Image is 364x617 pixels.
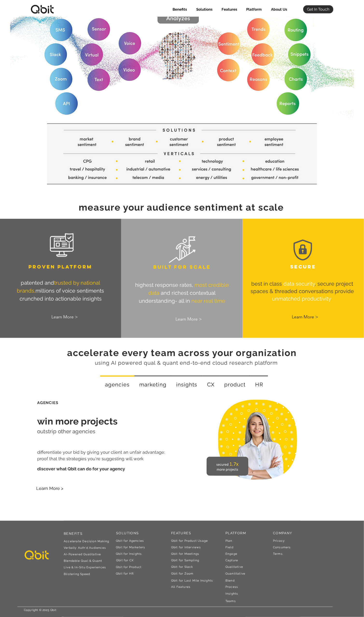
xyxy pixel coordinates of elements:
[283,281,315,287] span: data security
[171,572,194,576] a: Qbit for Zoom
[307,7,329,12] span: Get In Touch
[225,572,245,576] a: Quantitative
[64,540,109,543] a: Accelerate Decision Making
[176,382,197,388] span: insights
[116,546,145,549] a: Qbit for Marketers
[171,552,199,556] a: Qbit for Meetings
[269,5,289,14] p: About Us
[171,531,191,535] span: FEATURES
[171,546,201,549] a: Qbit for Interviews
[171,565,193,569] a: Qbit for Slack
[272,296,331,302] span: unmatched productivity
[207,382,215,388] span: CX
[225,585,238,589] a: Process
[273,546,291,549] span: Consumers
[116,566,141,569] a: Qbit for Product
[225,539,232,543] span: Plan
[31,484,69,493] a: Learn More >
[171,585,190,589] span: All Features
[225,559,238,562] span: Capture
[171,579,213,583] a: Qbit for Last Mile Insights
[37,450,165,461] span: differentiate your bid by giving your client an unfair advantage: proof that the strategies you'r...
[37,416,118,427] span: win more projects
[202,393,303,486] img: QbitAgency_KPI.jpg
[23,550,50,560] img: qbit-logo-border-yellow.png
[219,5,239,14] p: Features
[190,5,216,14] div: Solutions
[171,539,208,543] a: Qbit for Product Usage
[225,531,246,535] a: PLATFORM
[30,5,54,14] img: qbitlogo-border.jpg
[64,532,83,536] a: BENEFITS
[241,5,265,14] div: Platform
[95,360,278,366] span: using AI powered qual & quant end-to-end cloud research platform
[139,290,216,304] span: and richest contextual understanding
[225,579,235,583] a: Blend
[64,573,90,576] a: Blistering Speed
[101,559,102,563] span: t
[105,382,130,388] span: agencies
[135,282,193,288] span: highest response rates,
[88,573,90,576] span: d
[28,264,92,270] span: PROVEN PLATFORM
[225,592,238,596] a: Insights
[116,559,134,562] span: Qbit for CX
[290,264,316,270] span: SECURE
[37,401,58,405] span: AGENCIES
[225,546,233,549] a: Field
[21,280,54,286] span: patented and
[64,553,101,556] a: AI-Powered Qualitative
[153,264,211,270] span: BUILT FOR SCALE
[273,552,283,556] span: Terms
[36,486,63,492] span: Learn More >
[116,539,144,543] a: Qbit for Agencies
[273,539,285,543] a: Privacy
[37,428,95,435] span: outstrip other agencies
[255,382,263,388] span: HR
[116,552,142,556] a: Qbit for Insights
[24,609,56,612] span: Copyright © 2025 Qbit
[340,594,364,617] iframe: Chat Widget
[67,348,297,358] span: accelerate every team across your organization
[175,298,190,304] span: - all in
[194,5,215,14] p: Solutions
[170,5,189,14] p: Benefits
[294,240,312,261] img: secure_edited.png
[17,280,100,294] span: trusted by national brands,
[251,281,282,287] span: best in class
[88,553,101,556] span: alitative
[273,531,292,535] span: COMPANY
[225,600,236,603] a: Teams
[167,5,190,14] a: Benefits
[79,202,284,213] span: measure your audience sentiment at scale
[216,5,241,14] div: Features
[37,466,125,472] span: discover what Qbit can do for your agency
[64,553,88,556] span: AI-Powered Qu
[64,546,106,550] a: Verbally Auth'd Audiences
[40,313,90,322] a: Learn More >
[64,566,106,569] a: Live & In-Situ Experiences
[280,313,330,322] a: Learn More >
[167,5,291,14] nav: Site
[225,552,237,556] a: Engage
[20,288,104,302] span: millions of voice sentiments crunched into actionable insights
[171,559,199,562] a: Qbit for Sampling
